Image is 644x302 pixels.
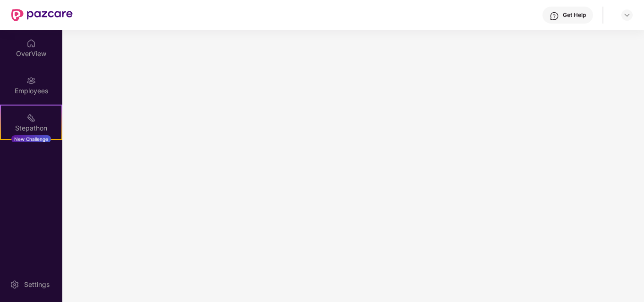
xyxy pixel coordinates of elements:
[21,280,52,289] div: Settings
[11,135,51,143] div: New Challenge
[11,9,73,21] img: New Pazcare Logo
[26,39,36,48] img: svg+xml;base64,PHN2ZyBpZD0iSG9tZSIgeG1sbnM9Imh0dHA6Ly93d3cudzMub3JnLzIwMDAvc3ZnIiB3aWR0aD0iMjAiIG...
[563,11,586,19] div: Get Help
[1,123,61,133] div: Stepathon
[10,280,19,289] img: svg+xml;base64,PHN2ZyBpZD0iU2V0dGluZy0yMHgyMCIgeG1sbnM9Imh0dHA6Ly93d3cudzMub3JnLzIwMDAvc3ZnIiB3aW...
[623,11,631,19] img: svg+xml;base64,PHN2ZyBpZD0iRHJvcGRvd24tMzJ4MzIiIHhtbG5zPSJodHRwOi8vd3d3LnczLm9yZy8yMDAwL3N2ZyIgd2...
[26,113,36,122] img: svg+xml;base64,PHN2ZyB4bWxucz0iaHR0cDovL3d3dy53My5vcmcvMjAwMC9zdmciIHdpZHRoPSIyMSIgaGVpZ2h0PSIyMC...
[26,76,36,85] img: svg+xml;base64,PHN2ZyBpZD0iRW1wbG95ZWVzIiB4bWxucz0iaHR0cDovL3d3dy53My5vcmcvMjAwMC9zdmciIHdpZHRoPS...
[550,11,559,21] img: svg+xml;base64,PHN2ZyBpZD0iSGVscC0zMngzMiIgeG1sbnM9Imh0dHA6Ly93d3cudzMub3JnLzIwMDAvc3ZnIiB3aWR0aD...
